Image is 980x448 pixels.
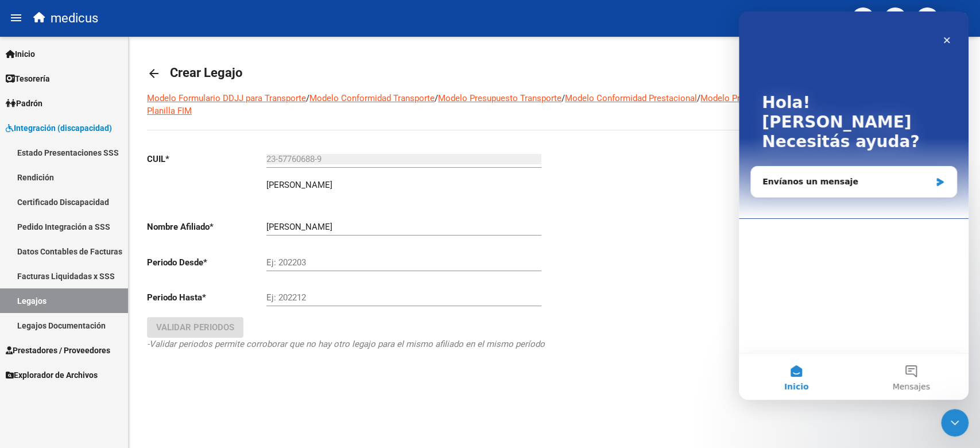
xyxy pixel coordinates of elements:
span: Inicio [6,48,35,60]
span: Padrón [6,97,42,110]
mat-icon: arrow_back [147,67,161,80]
span: medicus [51,6,98,31]
iframe: Intercom live chat [739,11,969,400]
i: -Validar periodos permite corroborar que no hay otro legajo para el mismo afiliado en el mismo pe... [147,339,545,349]
a: Modelo Conformidad Prestacional [565,93,697,103]
p: [PERSON_NAME] [266,179,332,191]
span: Tesorería [6,72,50,85]
span: Integración (discapacidad) [6,122,112,134]
p: Periodo Desde [147,256,266,269]
span: Crear Legajo [170,65,242,80]
span: Prestadores / Proveedores [6,344,110,357]
a: Modelo Presupuesto Prestacional [700,93,831,103]
a: Modelo Presupuesto Transporte [438,93,561,103]
span: Validar Periodos [156,322,234,333]
p: Periodo Hasta [147,291,266,304]
iframe: Intercom live chat [941,409,969,437]
div: / / / / / / [147,92,962,392]
p: CUIL [147,153,266,165]
span: Explorador de Archivos [6,369,98,381]
mat-icon: menu [9,11,23,25]
p: Nombre Afiliado [147,221,266,233]
a: Modelo Conformidad Transporte [309,93,435,103]
button: Validar Periodos [147,317,243,338]
a: Modelo Formulario DDJJ para Transporte [147,93,306,103]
